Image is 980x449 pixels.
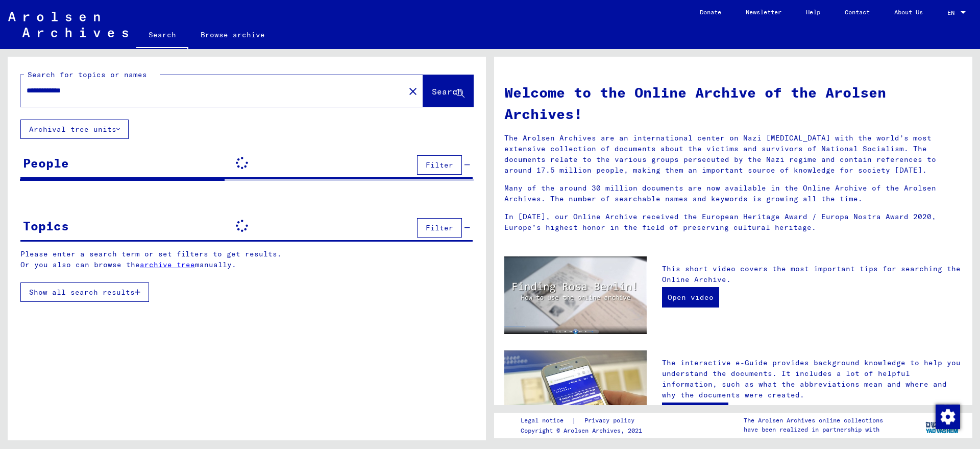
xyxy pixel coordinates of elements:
[504,256,647,334] img: video.jpg
[504,133,962,176] p: The Arolsen Archives are an international center on Nazi [MEDICAL_DATA] with the world’s most ext...
[432,86,462,97] span: Search
[23,154,69,172] div: People
[136,22,188,49] a: Search
[521,415,647,426] div: |
[29,288,135,297] span: Show all search results
[521,415,572,426] a: Legal notice
[504,183,962,204] p: Many of the around 30 million documents are now available in the Online Archive of the Arolsen Ar...
[403,81,423,101] button: Clear
[662,264,962,285] p: This short video covers the most important tips for searching the Online Archive.
[426,160,453,170] span: Filter
[923,412,962,438] img: yv_logo.png
[20,282,149,302] button: Show all search results
[662,287,719,308] a: Open video
[8,12,128,37] img: Arolsen_neg.svg
[504,350,647,445] img: eguide.jpg
[140,260,195,269] a: archive tree
[20,120,129,139] button: Archival tree units
[188,22,277,47] a: Browse archive
[417,155,462,175] button: Filter
[20,249,473,270] p: Please enter a search term or set filters to get results. Or you also can browse the manually.
[423,75,473,107] button: Search
[23,217,69,235] div: Topics
[662,358,962,400] p: The interactive e-Guide provides background knowledge to help you understand the documents. It in...
[936,405,960,429] img: Change consent
[744,425,883,434] p: have been realized in partnership with
[744,416,883,425] p: The Arolsen Archives online collections
[504,82,962,125] h1: Welcome to the Online Archive of the Arolsen Archives!
[521,426,647,435] p: Copyright © Arolsen Archives, 2021
[576,415,647,426] a: Privacy policy
[426,223,453,232] span: Filter
[662,403,728,423] a: Open e-Guide
[417,218,462,238] button: Filter
[407,85,419,98] mat-icon: close
[947,9,959,16] span: EN
[504,211,962,233] p: In [DATE], our Online Archive received the European Heritage Award / Europa Nostra Award 2020, Eu...
[28,70,147,79] mat-label: Search for topics or names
